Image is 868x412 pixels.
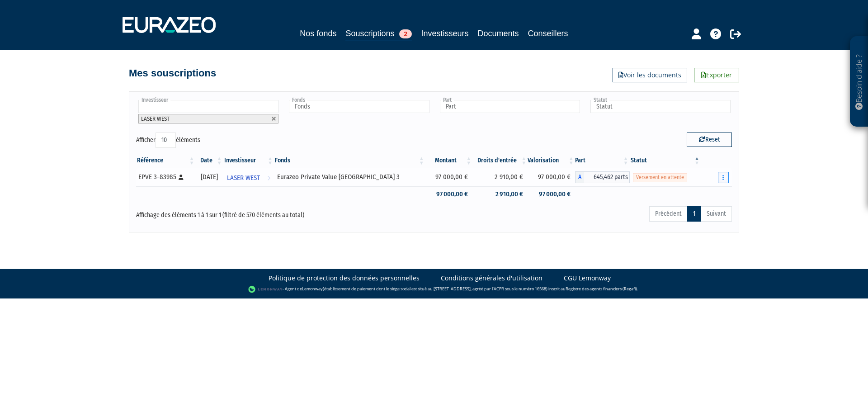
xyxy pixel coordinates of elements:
select: Afficheréléments [156,133,176,148]
td: 97 000,00 € [528,168,575,186]
i: [Français] Personne physique [179,175,184,180]
a: Nos fonds [300,27,336,40]
label: Afficher éléments [136,133,200,148]
div: EPVE 3-83985 [138,172,192,182]
a: Lemonway [302,286,323,292]
a: 1 [687,206,701,222]
img: logo-lemonway.png [248,285,283,294]
th: Fonds: activer pour trier la colonne par ordre croissant [274,153,425,168]
span: LASER WEST [141,115,170,122]
span: 2 [399,29,412,38]
a: Politique de protection des données personnelles [269,274,420,283]
img: 1732889491-logotype_eurazeo_blanc_rvb.png [123,17,216,33]
a: Souscriptions2 [345,27,412,41]
a: Voir les documents [613,68,687,82]
th: Part: activer pour trier la colonne par ordre croissant [575,153,630,168]
button: Reset [687,133,732,147]
th: Date: activer pour trier la colonne par ordre croissant [195,153,223,168]
a: Registre des agents financiers (Regafi) [566,286,637,292]
p: Besoin d'aide ? [854,41,864,123]
th: Valorisation: activer pour trier la colonne par ordre croissant [528,153,575,168]
span: 645,462 parts [584,171,630,183]
a: Investisseurs [421,27,468,40]
a: Documents [478,27,519,40]
td: 97 000,00 € [425,186,472,202]
th: Statut : activer pour trier la colonne par ordre d&eacute;croissant [630,153,701,168]
a: Conseillers [528,27,568,40]
th: Référence : activer pour trier la colonne par ordre croissant [136,153,195,168]
td: 97 000,00 € [425,168,472,186]
th: Montant: activer pour trier la colonne par ordre croissant [425,153,472,168]
td: 2 910,00 € [472,186,528,202]
th: Droits d'entrée: activer pour trier la colonne par ordre croissant [472,153,528,168]
span: LASER WEST [227,170,260,186]
th: Investisseur: activer pour trier la colonne par ordre croissant [223,153,274,168]
span: Versement en attente [633,173,687,182]
div: Affichage des éléments 1 à 1 sur 1 (filtré de 570 éléments au total) [136,205,377,220]
h4: Mes souscriptions [129,68,216,79]
i: Voir l'investisseur [267,170,270,186]
div: A - Eurazeo Private Value Europe 3 [575,171,630,183]
a: Conditions générales d'utilisation [441,274,542,283]
a: LASER WEST [223,168,274,186]
div: Eurazeo Private Value [GEOGRAPHIC_DATA] 3 [277,172,422,182]
div: - Agent de (établissement de paiement dont le siège social est situé au [STREET_ADDRESS], agréé p... [9,285,859,294]
td: 97 000,00 € [528,186,575,202]
a: Exporter [694,68,739,82]
a: CGU Lemonway [564,274,611,283]
div: [DATE] [198,172,220,182]
td: 2 910,00 € [472,168,528,186]
span: A [575,171,584,183]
